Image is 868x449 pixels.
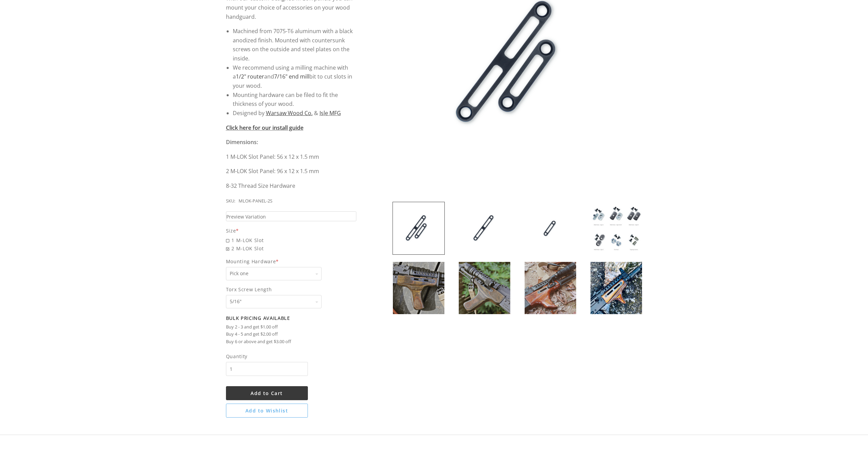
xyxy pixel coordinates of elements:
[226,331,357,338] li: Buy 4 - 5 and get $2.00 off
[590,202,642,254] img: DIY M-LOK Panel Inserts
[226,138,258,146] strong: Dimensions:
[226,295,322,308] select: Torx Screw Length
[226,244,357,252] span: 2 M-LOK Slot
[226,211,357,221] a: Preview Variation
[226,352,308,360] span: Quantity
[226,285,357,293] span: Torx Screw Length
[226,315,357,321] h2: Bulk Pricing Available
[525,202,576,254] img: DIY M-LOK Panel Inserts
[590,262,642,314] img: DIY M-LOK Panel Inserts
[393,202,444,254] img: DIY M-LOK Panel Inserts
[226,213,266,221] span: Preview Variation
[226,167,357,176] p: 2 M-LOK Slot Panel: 96 x 12 x 1.5 mm
[226,338,357,346] li: Buy 6 or above and get $3.00 off
[233,27,357,63] li: Machined from 7075-T6 aluminum with a black anodized finish. Mounted with countersunk screws on t...
[226,236,357,244] span: 1 M-LOK Slot
[525,262,576,314] img: DIY M-LOK Panel Inserts
[233,63,357,90] li: We recommend using a milling machine with a and bit to cut slots in your wood.
[226,362,308,376] input: Quantity
[226,227,357,235] div: Size
[226,197,235,205] div: SKU:
[226,323,357,331] li: Buy 2 - 3 and get $1.00 off
[226,181,357,191] p: 8-32 Thread Size Hardware
[319,109,341,117] a: Isle MFG
[459,262,510,314] img: DIY M-LOK Panel Inserts
[233,90,357,109] li: Mounting hardware can be filed to fit the thickness of your wood.
[239,197,272,205] div: MLOK-PANEL-2S
[233,109,357,118] li: Designed by &
[236,73,264,80] a: 1/2" router
[266,109,313,117] a: Warsaw Wood Co.
[459,202,510,254] img: DIY M-LOK Panel Inserts
[251,390,283,396] span: Add to Cart
[393,262,444,314] img: DIY M-LOK Panel Inserts
[226,267,322,280] select: Mounting Hardware*
[226,124,303,131] a: Click here for our install guide
[226,386,308,400] button: Add to Cart
[226,404,308,418] button: Add to Wishlist
[226,152,357,162] p: 1 M-LOK Slot Panel: 56 x 12 x 1.5 mm
[274,73,309,80] a: 7/16" end mill
[226,257,357,265] span: Mounting Hardware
